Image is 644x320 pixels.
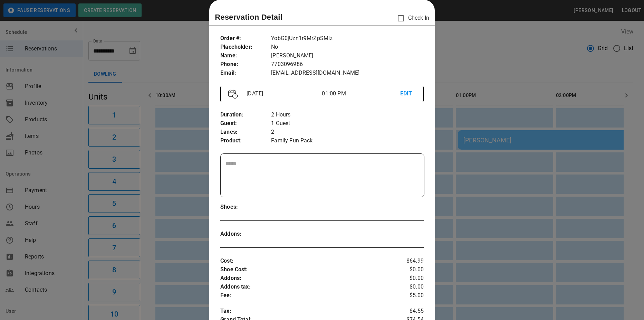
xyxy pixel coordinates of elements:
p: Shoes : [220,203,271,211]
p: Cost : [220,257,390,265]
p: $0.00 [390,265,424,274]
p: $0.00 [390,283,424,291]
p: Addons : [220,230,271,238]
p: Product : [220,137,271,145]
p: Addons : [220,274,390,283]
p: 01:00 PM [322,90,400,98]
p: Duration : [220,111,271,119]
p: $5.00 [390,291,424,300]
p: [PERSON_NAME] [271,51,424,60]
p: Family Fun Pack [271,137,424,145]
p: Name : [220,51,271,60]
p: Reservation Detail [215,11,282,23]
img: Vector [228,90,238,99]
p: Addons tax : [220,283,390,291]
p: $0.00 [390,274,424,283]
p: $64.99 [390,257,424,265]
p: Tax : [220,307,390,316]
p: Check In [394,11,429,26]
p: EDIT [400,90,416,98]
p: 1 Guest [271,119,424,128]
p: 2 Hours [271,111,424,119]
p: YobG0jUzn1r9MrZpSMiz [271,34,424,43]
p: Phone : [220,60,271,69]
p: $4.55 [390,307,424,316]
p: Lanes : [220,128,271,137]
p: Shoe Cost : [220,265,390,274]
p: [EMAIL_ADDRESS][DOMAIN_NAME] [271,69,424,77]
p: Guest : [220,119,271,128]
p: Fee : [220,291,390,300]
p: 2 [271,128,424,137]
p: Placeholder : [220,43,271,51]
p: Order # : [220,34,271,43]
p: 7703096986 [271,60,424,69]
p: [DATE] [244,90,322,98]
p: Email : [220,69,271,77]
p: No [271,43,424,51]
